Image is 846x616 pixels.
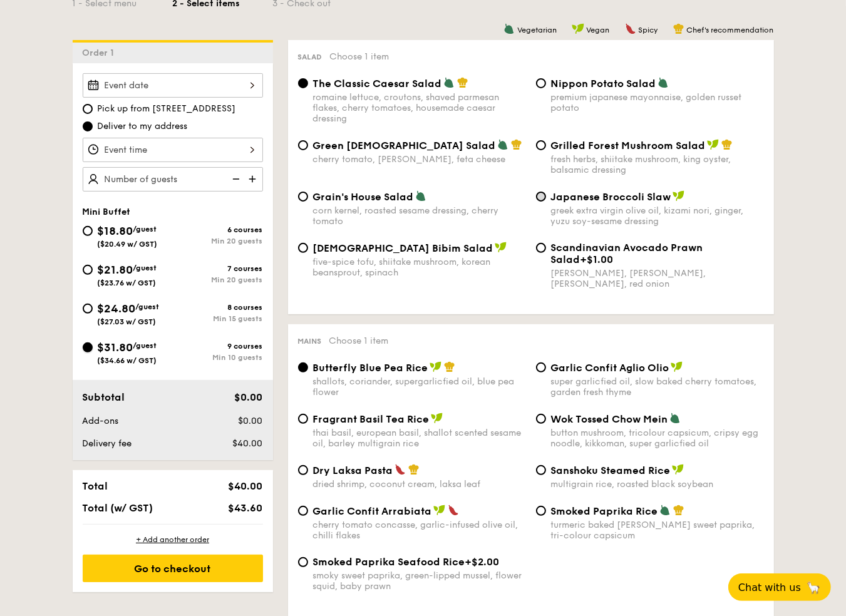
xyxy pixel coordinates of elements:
[228,502,262,514] span: $43.60
[313,479,526,490] div: dried shrimp, coconut cream, laksa leaf
[98,279,157,287] span: ($23.76 w/ GST)
[298,414,308,424] input: Fragrant Basil Tea Ricethai basil, european basil, shallot scented sesame oil, barley multigrain ...
[133,264,157,272] span: /guest
[313,465,393,476] span: Dry Laksa Pasta
[673,505,684,516] img: icon-chef-hat.a58ddaea.svg
[551,505,658,517] span: Smoked Paprika Rice
[83,304,93,314] input: $24.80/guest($27.03 w/ GST)8 coursesMin 15 guests
[313,556,465,568] span: Smoked Paprika Seafood Rice
[671,361,683,372] img: icon-vegan.f8ff3823.svg
[313,92,526,124] div: romaine lettuce, croutons, shaved parmesan flakes, cherry tomatoes, housemade caesar dressing
[806,580,821,595] span: 🦙
[83,416,119,426] span: Add-ons
[98,356,157,365] span: ($34.66 w/ GST)
[313,140,496,151] span: Green [DEMOGRAPHIC_DATA] Salad
[225,167,244,191] img: icon-reduce.1d2dbef1.svg
[173,264,263,273] div: 7 courses
[98,224,133,238] span: $18.80
[98,263,133,277] span: $21.80
[298,53,322,61] span: Salad
[83,391,125,403] span: Subtotal
[625,23,636,34] img: icon-spicy.37a8142b.svg
[173,353,263,362] div: Min 10 guests
[503,23,515,34] img: icon-vegetarian.fe4039eb.svg
[313,428,526,449] div: thai basil, european basil, shallot scented sesame oil, barley multigrain rice
[173,314,263,323] div: Min 15 guests
[83,226,93,236] input: $18.80/guest($20.49 w/ GST)6 coursesMin 20 guests
[313,205,526,227] div: corn kernel, roasted sesame dressing, cherry tomato
[98,120,188,133] span: Deliver to my address
[83,502,153,514] span: Total (w/ GST)
[313,154,526,165] div: cherry tomato, [PERSON_NAME], feta cheese
[511,139,522,150] img: icon-chef-hat.a58ddaea.svg
[536,78,546,88] input: Nippon Potato Saladpremium japanese mayonnaise, golden russet potato
[551,140,706,151] span: Grilled Forest Mushroom Salad
[551,479,764,490] div: multigrain rice, roasted black soybean
[298,243,308,253] input: [DEMOGRAPHIC_DATA] Bibim Saladfive-spice tofu, shiitake mushroom, korean beansprout, spinach
[83,73,263,98] input: Event date
[83,167,263,192] input: Number of guests
[536,243,546,253] input: Scandinavian Avocado Prawn Salad+$1.00[PERSON_NAME], [PERSON_NAME], [PERSON_NAME], red onion
[98,317,157,326] span: ($27.03 w/ GST)
[83,480,108,492] span: Total
[536,465,546,475] input: Sanshoku Steamed Ricemultigrain rice, roasted black soybean
[298,78,308,88] input: The Classic Caesar Saladromaine lettuce, croutons, shaved parmesan flakes, cherry tomatoes, house...
[728,573,831,601] button: Chat with us🦙
[313,78,442,90] span: The Classic Caesar Salad
[313,376,526,398] div: shallots, coriander, supergarlicfied oil, blue pea flower
[83,138,263,162] input: Event time
[83,265,93,275] input: $21.80/guest($23.76 w/ GST)7 coursesMin 20 guests
[83,121,93,131] input: Deliver to my address
[551,268,764,289] div: [PERSON_NAME], [PERSON_NAME], [PERSON_NAME], red onion
[430,361,442,372] img: icon-vegan.f8ff3823.svg
[313,242,493,254] span: [DEMOGRAPHIC_DATA] Bibim Salad
[313,191,414,203] span: Grain's House Salad
[443,77,455,88] img: icon-vegetarian.fe4039eb.svg
[83,104,93,114] input: Pick up from [STREET_ADDRESS]
[244,167,263,191] img: icon-add.58712e84.svg
[98,240,158,249] span: ($20.49 w/ GST)
[83,555,263,582] div: Go to checkout
[580,254,614,265] span: +$1.00
[298,506,308,516] input: Garlic Confit Arrabiatacherry tomato concasse, garlic-infused olive oil, chilli flakes
[673,23,684,34] img: icon-chef-hat.a58ddaea.svg
[551,78,656,90] span: Nippon Potato Salad
[659,505,671,516] img: icon-vegetarian.fe4039eb.svg
[721,139,733,150] img: icon-chef-hat.a58ddaea.svg
[444,361,455,372] img: icon-chef-hat.a58ddaea.svg
[173,275,263,284] div: Min 20 guests
[313,570,526,592] div: smoky sweet paprika, green-lipped mussel, flower squid, baby prawn
[457,77,468,88] img: icon-chef-hat.a58ddaea.svg
[98,302,136,316] span: $24.80
[497,139,508,150] img: icon-vegetarian.fe4039eb.svg
[672,464,684,475] img: icon-vegan.f8ff3823.svg
[433,505,446,516] img: icon-vegan.f8ff3823.svg
[98,103,236,115] span: Pick up from [STREET_ADDRESS]
[313,257,526,278] div: five-spice tofu, shiitake mushroom, korean beansprout, spinach
[298,192,308,202] input: Grain's House Saladcorn kernel, roasted sesame dressing, cherry tomato
[298,557,308,567] input: Smoked Paprika Seafood Rice+$2.00smoky sweet paprika, green-lipped mussel, flower squid, baby prawn
[639,26,658,34] span: Spicy
[298,140,308,150] input: Green [DEMOGRAPHIC_DATA] Saladcherry tomato, [PERSON_NAME], feta cheese
[551,205,764,227] div: greek extra virgin olive oil, kizami nori, ginger, yuzu soy-sesame dressing
[173,225,263,234] div: 6 courses
[133,341,157,350] span: /guest
[536,362,546,372] input: Garlic Confit Aglio Oliosuper garlicfied oil, slow baked cherry tomatoes, garden fresh thyme
[551,242,703,265] span: Scandinavian Avocado Prawn Salad
[551,362,669,374] span: Garlic Confit Aglio Olio
[536,140,546,150] input: Grilled Forest Mushroom Saladfresh herbs, shiitake mushroom, king oyster, balsamic dressing
[173,237,263,245] div: Min 20 guests
[173,342,263,351] div: 9 courses
[298,362,308,372] input: Butterfly Blue Pea Riceshallots, coriander, supergarlicfied oil, blue pea flower
[536,506,546,516] input: Smoked Paprika Riceturmeric baked [PERSON_NAME] sweet paprika, tri-colour capsicum
[669,413,681,424] img: icon-vegetarian.fe4039eb.svg
[673,190,685,202] img: icon-vegan.f8ff3823.svg
[707,139,720,150] img: icon-vegan.f8ff3823.svg
[136,302,160,311] span: /guest
[298,465,308,475] input: Dry Laksa Pastadried shrimp, coconut cream, laksa leaf
[228,480,262,492] span: $40.00
[536,414,546,424] input: Wok Tossed Chow Meinbutton mushroom, tricolour capsicum, cripsy egg noodle, kikkoman, super garli...
[313,362,428,374] span: Butterfly Blue Pea Rice
[313,413,430,425] span: Fragrant Basil Tea Rice
[738,582,801,593] span: Chat with us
